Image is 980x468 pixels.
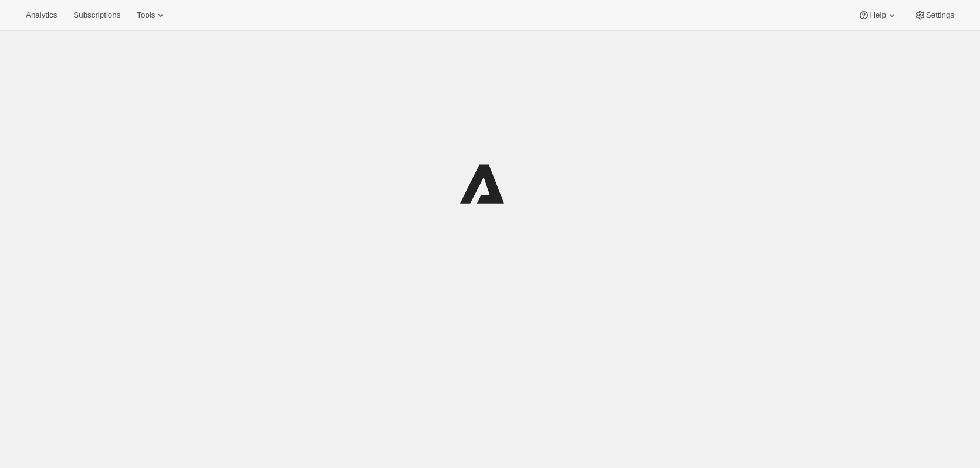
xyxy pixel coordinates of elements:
[137,11,155,20] span: Tools
[66,7,127,23] button: Subscriptions
[870,11,886,20] span: Help
[130,7,174,23] button: Tools
[19,7,64,23] button: Analytics
[926,11,954,20] span: Settings
[26,11,57,20] span: Analytics
[907,7,961,23] button: Settings
[73,11,120,20] span: Subscriptions
[851,7,904,23] button: Help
